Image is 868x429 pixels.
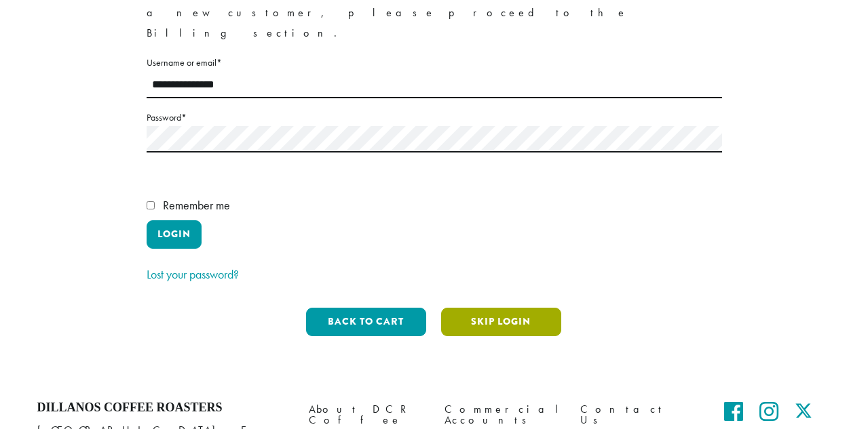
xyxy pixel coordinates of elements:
[147,266,239,282] a: Lost your password?
[147,201,155,209] input: Remember me
[163,197,230,213] span: Remember me
[147,220,202,249] button: Login
[37,401,288,415] h4: Dillanos Coffee Roasters
[147,109,722,126] label: Password
[441,308,561,336] button: Skip Login
[306,308,426,336] button: Back to cart
[147,54,722,71] label: Username or email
